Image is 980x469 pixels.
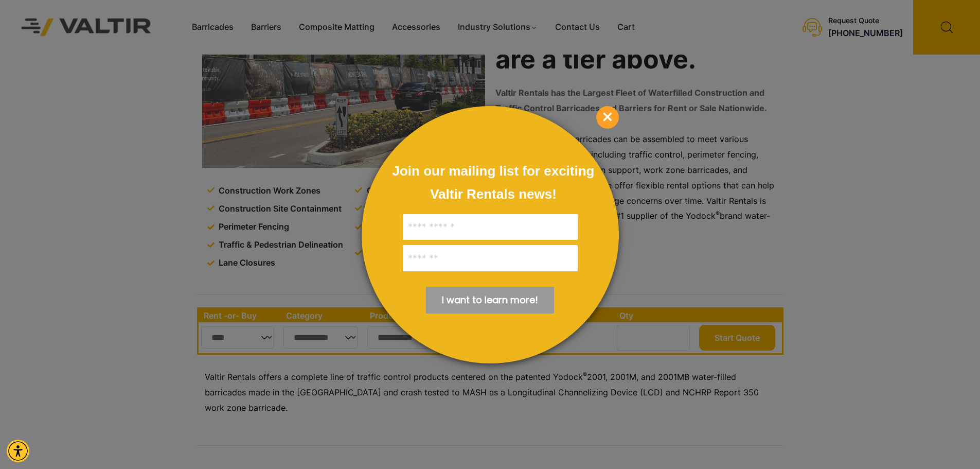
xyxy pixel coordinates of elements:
[596,106,619,129] div: Close
[7,440,29,462] div: Accessibility Menu
[426,287,554,314] div: Submit
[393,159,595,205] div: Join our mailing list for exciting Valtir Rentals ​news!
[403,245,578,271] input: Email:*
[403,214,578,240] input: Full Name:*
[393,163,595,202] span: Join our mailing list for exciting Valtir Rentals ​news!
